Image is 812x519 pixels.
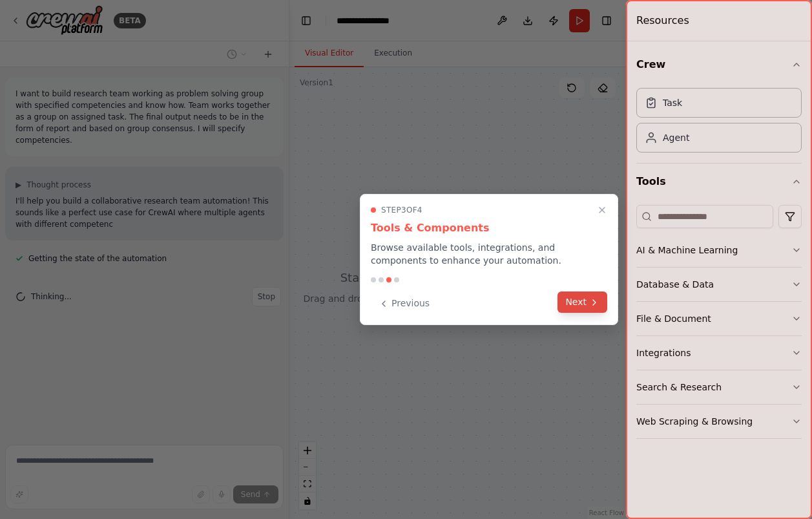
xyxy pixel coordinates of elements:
span: Step 3 of 4 [381,205,422,215]
button: Hide left sidebar [297,12,315,30]
button: Previous [371,293,437,314]
button: Close walkthrough [594,202,610,218]
p: Browse available tools, integrations, and components to enhance your automation. [371,241,607,267]
button: Next [557,291,607,313]
h3: Tools & Components [371,220,607,236]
